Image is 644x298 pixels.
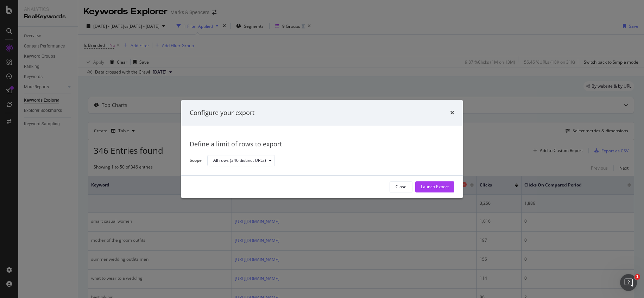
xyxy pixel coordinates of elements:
div: All rows (346 distinct URLs) [213,159,266,163]
button: Launch Export [415,181,454,192]
span: 1 [634,274,640,280]
iframe: Intercom live chat [620,274,637,291]
label: Scope [190,157,202,165]
div: Configure your export [190,108,254,118]
button: All rows (346 distinct URLs) [207,155,275,166]
div: Close [396,184,406,190]
div: times [450,108,454,118]
div: Define a limit of rows to export [190,140,454,149]
div: Launch Export [421,184,449,190]
button: Close [390,181,412,192]
div: modal [181,100,463,198]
